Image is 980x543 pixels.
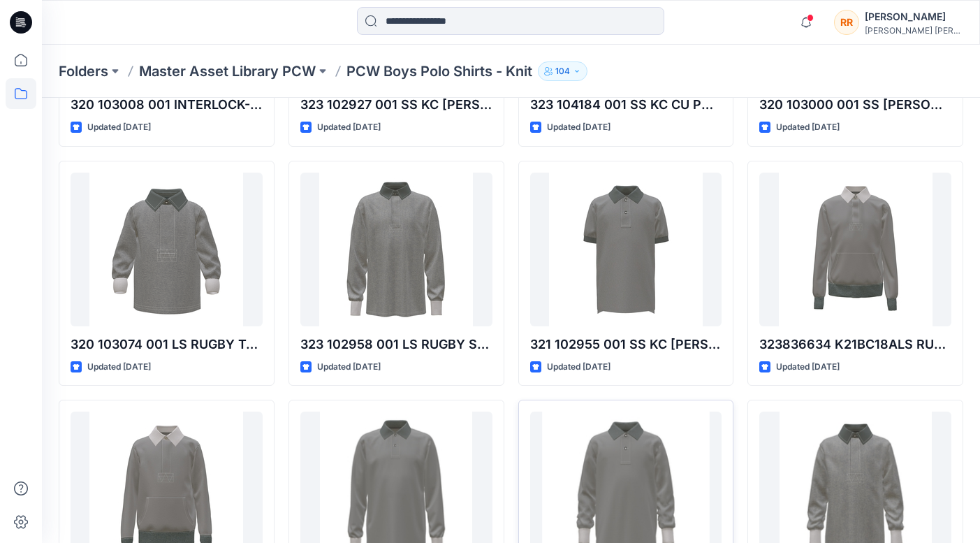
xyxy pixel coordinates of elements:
[300,95,492,115] p: 323 102927 001 SS KC [PERSON_NAME] 2 BTNS UNVEVEN HEM APPLIED PLACKET
[555,64,570,79] p: 104
[759,95,951,115] p: 320 103000 001 SS [PERSON_NAME] SHIRT
[547,120,610,135] p: Updated [DATE]
[776,360,840,375] p: Updated [DATE]
[59,61,108,81] a: Folders
[87,120,151,135] p: Updated [DATE]
[530,173,722,326] a: 321 102955 001 SS KC CL POLO 2 BTNS UNEVEN HEM APPLIED PLACKET
[547,360,610,375] p: Updated [DATE]
[865,8,963,25] div: [PERSON_NAME]
[530,335,722,354] p: 321 102955 001 SS KC [PERSON_NAME] 2 BTNS UNEVEN HEM APPLIED PLACKET
[71,173,263,326] a: 320 103074 001 LS RUGBY TOP
[300,173,492,326] a: 323 102958 001 LS RUGBY SHIRT
[538,61,587,81] button: 104
[834,10,859,35] div: RR
[530,95,722,115] p: 323 104184 001 SS KC CU POLO 2 BTNS UNEVEN HEM APPLIED PLACKET
[71,335,263,354] p: 320 103074 001 LS RUGBY TOP
[139,61,316,81] a: Master Asset Library PCW
[87,360,151,375] p: Updated [DATE]
[759,173,951,326] a: 323836634 K21BC18ALS RUGBY-TOPS-KNIT
[317,360,381,375] p: Updated [DATE]
[759,335,951,354] p: 323836634 K21BC18ALS RUGBY-TOPS-KNIT
[317,120,381,135] p: Updated [DATE]
[300,335,492,354] p: 323 102958 001 LS RUGBY SHIRT
[865,25,963,36] div: [PERSON_NAME] [PERSON_NAME]
[346,61,532,81] p: PCW Boys Polo Shirts - Knit
[71,95,263,115] p: 320 103008 001 INTERLOCK-KC [PERSON_NAME]-TOPS-KNIT
[776,120,840,135] p: Updated [DATE]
